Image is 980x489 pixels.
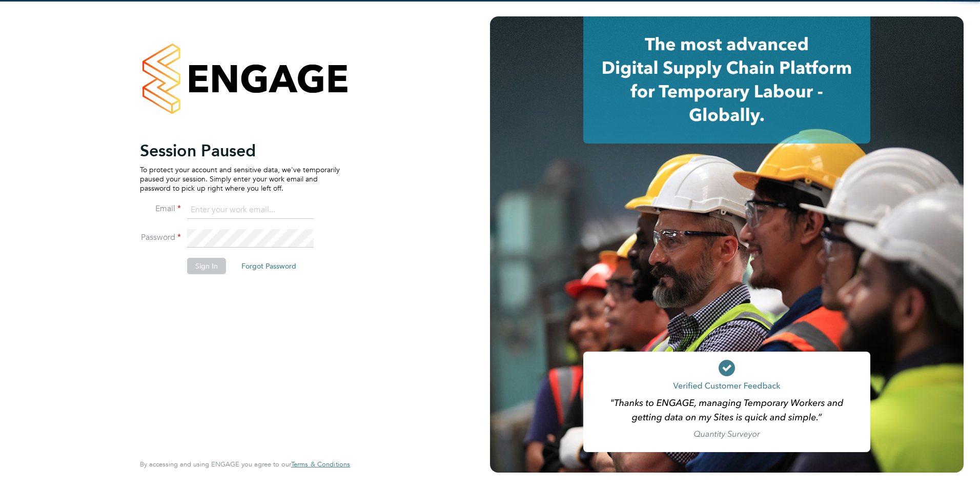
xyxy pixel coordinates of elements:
button: Sign In [187,258,226,274]
p: To protect your account and sensitive data, we've temporarily paused your session. Simply enter y... [140,165,340,193]
input: Enter your work email... [187,201,314,219]
label: Email [140,203,181,214]
label: Password [140,232,181,243]
span: Terms & Conditions [291,460,350,468]
a: Terms & Conditions [291,460,350,468]
span: By accessing and using ENGAGE you agree to our [140,460,350,468]
button: Forgot Password [233,258,304,274]
h2: Session Paused [140,140,340,161]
